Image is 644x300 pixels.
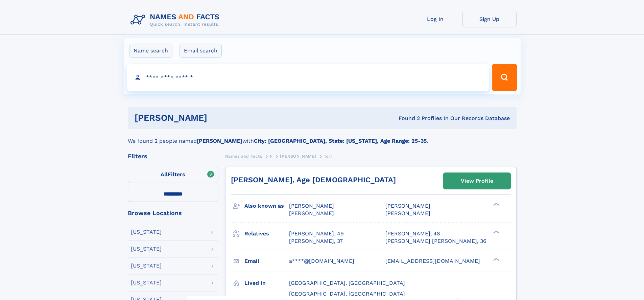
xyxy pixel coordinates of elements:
[385,203,430,209] span: [PERSON_NAME]
[492,202,500,207] div: ❯
[225,152,262,160] a: Names and Facts
[244,277,289,289] h3: Lived in
[131,280,162,285] div: [US_STATE]
[129,44,172,58] label: Name search
[289,280,405,286] span: [GEOGRAPHIC_DATA], [GEOGRAPHIC_DATA]
[270,154,272,159] span: F
[270,152,272,160] a: F
[462,11,517,27] a: Sign Up
[280,152,316,160] a: [PERSON_NAME]
[131,229,162,235] div: [US_STATE]
[231,176,396,184] a: [PERSON_NAME], Age [DEMOGRAPHIC_DATA]
[197,138,242,144] b: [PERSON_NAME]
[131,246,162,252] div: [US_STATE]
[461,173,493,189] div: View Profile
[492,64,517,91] button: Search Button
[244,255,289,267] h3: Email
[161,171,168,178] span: All
[289,203,334,209] span: [PERSON_NAME]
[135,114,303,122] h1: [PERSON_NAME]
[303,115,510,122] div: Found 2 Profiles In Our Records Database
[385,237,486,245] a: [PERSON_NAME] [PERSON_NAME], 36
[280,154,316,159] span: [PERSON_NAME]
[128,167,218,183] label: Filters
[128,129,517,145] div: We found 2 people named with .
[385,230,440,237] a: [PERSON_NAME], 48
[385,210,430,216] span: [PERSON_NAME]
[289,291,405,297] span: [GEOGRAPHIC_DATA], [GEOGRAPHIC_DATA]
[244,228,289,239] h3: Relatives
[254,138,427,144] b: City: [GEOGRAPHIC_DATA], State: [US_STATE], Age Range: 25-35
[324,154,332,159] span: Tori
[289,230,344,237] a: [PERSON_NAME], 49
[492,257,500,261] div: ❯
[128,11,225,29] img: Logo Names and Facts
[128,210,218,216] div: Browse Locations
[289,237,343,245] a: [PERSON_NAME], 37
[128,153,218,159] div: Filters
[444,173,510,189] a: View Profile
[131,263,162,269] div: [US_STATE]
[385,258,480,264] span: [EMAIL_ADDRESS][DOMAIN_NAME]
[408,11,462,27] a: Log In
[127,64,489,91] input: search input
[180,44,222,58] label: Email search
[492,230,500,234] div: ❯
[244,200,289,212] h3: Also known as
[289,210,334,216] span: [PERSON_NAME]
